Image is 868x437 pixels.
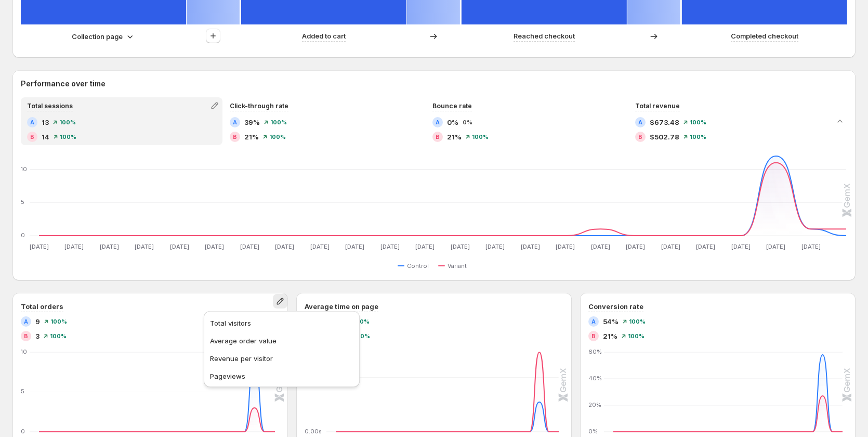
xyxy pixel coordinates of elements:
[24,318,28,325] h2: A
[170,243,189,250] text: [DATE]
[30,119,34,125] h2: A
[463,119,472,125] span: 0%
[451,243,470,250] text: [DATE]
[230,102,288,110] span: Click-through rate
[588,428,598,435] text: 0%
[233,134,237,140] h2: B
[21,428,25,435] text: 0
[521,243,540,250] text: [DATE]
[628,333,645,339] span: 100%
[447,132,462,142] span: 21%
[407,262,429,270] span: Control
[833,114,847,128] button: Collapse chart
[436,119,440,125] h2: A
[35,316,40,327] span: 9
[305,428,322,435] text: 0.00s
[210,319,251,327] span: Total visitors
[72,31,123,42] p: Collection page
[207,314,357,331] button: Total visitors
[603,316,619,327] span: 54%
[801,243,821,250] text: [DATE]
[690,119,706,125] span: 100%
[21,198,24,205] text: 5
[207,367,357,384] button: Pageviews
[438,260,471,272] button: Variant
[30,134,34,140] h2: B
[233,119,237,125] h2: A
[588,301,643,312] h3: Conversion rate
[345,243,364,250] text: [DATE]
[60,134,76,140] span: 100%
[210,372,245,380] span: Pageviews
[514,31,575,41] p: Reached checkout
[626,243,645,250] text: [DATE]
[588,348,602,355] text: 60%
[603,331,617,341] span: 21%
[210,337,277,345] span: Average order value
[661,243,680,250] text: [DATE]
[244,132,259,142] span: 21%
[731,243,751,250] text: [DATE]
[731,31,798,41] p: Completed checkout
[135,243,154,250] text: [DATE]
[59,119,76,125] span: 100%
[448,262,467,270] span: Variant
[42,132,49,142] span: 14
[310,243,330,250] text: [DATE]
[650,132,679,142] span: $502.78
[275,243,294,250] text: [DATE]
[690,134,706,140] span: 100%
[485,243,505,250] text: [DATE]
[447,117,458,127] span: 0%
[591,333,596,339] h2: B
[24,333,28,339] h2: B
[240,243,259,250] text: [DATE]
[100,243,119,250] text: [DATE]
[21,165,27,173] text: 10
[35,331,40,341] span: 3
[21,388,24,395] text: 5
[638,119,642,125] h2: A
[210,354,273,363] span: Revenue per visitor
[380,243,400,250] text: [DATE]
[629,318,646,325] span: 100%
[21,232,25,239] text: 0
[270,119,287,125] span: 100%
[696,243,715,250] text: [DATE]
[650,117,679,127] span: $673.48
[415,243,435,250] text: [DATE]
[269,134,286,140] span: 100%
[588,401,601,408] text: 20%
[42,117,49,127] span: 13
[207,332,357,349] button: Average order value
[638,134,642,140] h2: B
[50,333,67,339] span: 100%
[591,243,610,250] text: [DATE]
[64,243,84,250] text: [DATE]
[244,117,260,127] span: 39%
[398,260,433,272] button: Control
[30,243,49,250] text: [DATE]
[21,79,847,89] h2: Performance over time
[766,243,785,250] text: [DATE]
[21,348,27,355] text: 10
[21,301,63,312] h3: Total orders
[436,134,440,140] h2: B
[591,318,596,325] h2: A
[556,243,575,250] text: [DATE]
[205,243,224,250] text: [DATE]
[472,134,489,140] span: 100%
[432,102,472,110] span: Bounce rate
[50,318,67,325] span: 100%
[588,375,602,382] text: 40%
[27,102,73,110] span: Total sessions
[305,301,378,312] h3: Average time on page
[302,31,346,41] p: Added to cart
[635,102,680,110] span: Total revenue
[207,350,357,366] button: Revenue per visitor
